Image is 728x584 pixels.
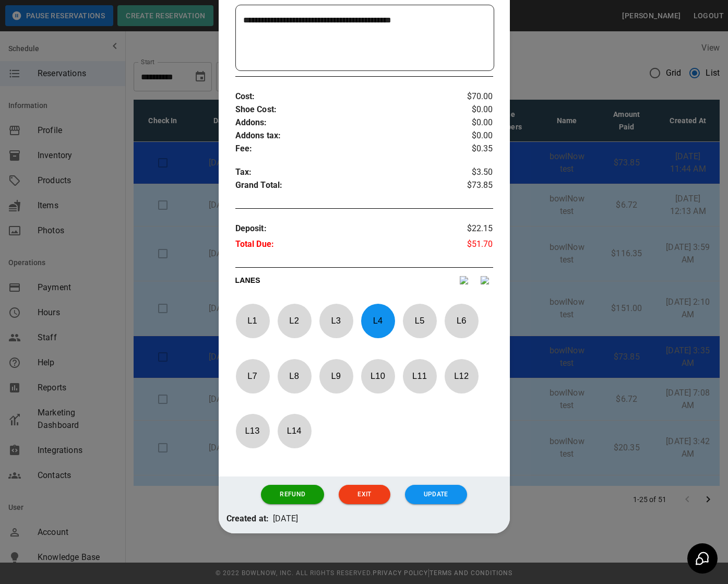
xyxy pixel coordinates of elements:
[226,513,269,526] p: Created at:
[235,179,450,195] p: Grand Total :
[450,166,493,179] p: $3.50
[261,485,324,504] button: Refund
[450,90,493,103] p: $70.00
[235,222,450,238] p: Deposit :
[235,142,450,156] p: Fee :
[235,166,450,179] p: Tax :
[277,364,312,388] p: L 8
[277,308,312,333] p: L 2
[235,308,270,333] p: L 1
[339,485,390,504] button: Exit
[235,103,450,116] p: Shoe Cost :
[450,238,493,254] p: $51.70
[235,275,451,290] p: LANES
[450,142,493,156] p: $0.35
[235,90,450,103] p: Cost :
[450,129,493,142] p: $0.00
[402,308,437,333] p: L 5
[235,116,450,129] p: Addons :
[235,129,450,142] p: Addons tax :
[402,364,437,388] p: L 11
[235,238,450,254] p: Total Due :
[444,308,479,333] p: L 6
[450,116,493,129] p: $0.00
[481,276,489,284] img: right.svg
[319,364,353,388] p: L 9
[319,308,353,333] p: L 3
[450,179,493,195] p: $73.85
[235,419,270,443] p: L 13
[450,222,493,238] p: $22.15
[460,276,468,284] img: nav_left.svg
[405,485,467,504] button: Update
[235,364,270,388] p: L 7
[444,364,479,388] p: L 12
[361,364,395,388] p: L 10
[277,419,312,443] p: L 14
[450,103,493,116] p: $0.00
[361,308,395,333] p: L 4
[273,513,298,526] p: [DATE]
